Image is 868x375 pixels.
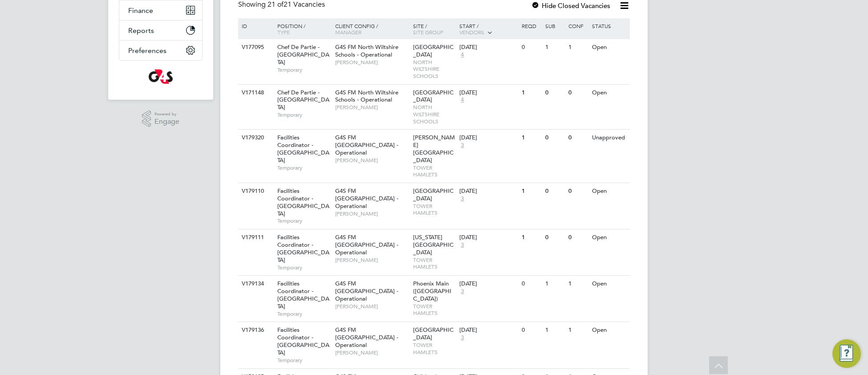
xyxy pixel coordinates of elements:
[239,229,271,246] div: V179111
[566,39,589,56] div: 1
[413,233,454,256] span: [US_STATE][GEOGRAPHIC_DATA]
[413,342,455,355] span: TOWER HAMLETS
[277,326,329,356] span: Facilities Coordinator - [GEOGRAPHIC_DATA]
[519,229,543,246] div: 1
[543,229,566,246] div: 0
[566,18,589,33] div: Conf
[271,18,333,40] div: Position /
[411,18,458,40] div: Site /
[566,85,589,101] div: 0
[142,110,180,127] a: Powered byEngage
[277,310,331,318] span: Temporary
[590,276,629,292] div: Open
[590,322,629,338] div: Open
[543,130,566,146] div: 0
[154,110,179,118] span: Powered by
[519,18,543,33] div: Reqd
[335,233,398,256] span: G4S FM [GEOGRAPHIC_DATA] - Operational
[277,43,329,66] span: Chef De Partie - [GEOGRAPHIC_DATA]
[154,118,179,126] span: Engage
[413,104,455,125] span: NORTH WILTSHIRE SCHOOLS
[459,29,484,36] span: Vendors
[128,6,153,15] span: Finance
[543,183,566,200] div: 0
[459,89,517,97] div: [DATE]
[335,257,409,264] span: [PERSON_NAME]
[335,210,409,217] span: [PERSON_NAME]
[543,85,566,101] div: 0
[590,85,629,101] div: Open
[277,233,329,264] span: Facilities Coordinator - [GEOGRAPHIC_DATA]
[459,142,465,149] span: 3
[519,39,543,56] div: 0
[277,111,331,118] span: Temporary
[239,322,271,338] div: V179136
[239,85,271,101] div: V171148
[413,203,455,216] span: TOWER HAMLETS
[413,29,443,36] span: Site Group
[543,322,566,338] div: 1
[335,157,409,164] span: [PERSON_NAME]
[128,46,166,55] span: Preferences
[335,43,398,58] span: G4S FM North Wiltshire Schools - Operational
[413,257,455,270] span: TOWER HAMLETS
[531,1,610,10] label: Hide Closed Vacancies
[459,187,517,195] div: [DATE]
[519,276,543,292] div: 0
[119,69,203,84] a: Go to home page
[335,187,398,210] span: G4S FM [GEOGRAPHIC_DATA] - Operational
[566,229,589,246] div: 0
[119,41,202,60] button: Preferences
[459,334,465,342] span: 3
[413,303,455,317] span: TOWER HAMLETS
[128,26,154,35] span: Reports
[277,89,329,111] span: Chef De Partie - [GEOGRAPHIC_DATA]
[459,134,517,142] div: [DATE]
[277,29,290,36] span: Type
[335,349,409,356] span: [PERSON_NAME]
[413,59,455,80] span: NORTH WILTSHIRE SCHOOLS
[519,85,543,101] div: 1
[459,280,517,288] div: [DATE]
[519,322,543,338] div: 0
[566,322,589,338] div: 1
[277,357,331,364] span: Temporary
[413,280,451,302] span: Phoenix Main ([GEOGRAPHIC_DATA])
[566,130,589,146] div: 0
[543,18,566,33] div: Sub
[590,18,629,33] div: Status
[413,326,454,341] span: [GEOGRAPHIC_DATA]
[335,104,409,111] span: [PERSON_NAME]
[459,288,465,295] span: 3
[149,69,173,84] img: g4s-logo-retina.png
[459,234,517,241] div: [DATE]
[459,241,465,249] span: 3
[277,217,331,224] span: Temporary
[519,183,543,200] div: 1
[277,66,331,73] span: Temporary
[566,183,589,200] div: 0
[413,43,454,58] span: [GEOGRAPHIC_DATA]
[335,59,409,66] span: [PERSON_NAME]
[457,18,519,41] div: Start /
[335,134,398,156] span: G4S FM [GEOGRAPHIC_DATA] - Operational
[335,326,398,349] span: G4S FM [GEOGRAPHIC_DATA] - Operational
[119,20,202,40] button: Reports
[239,276,271,292] div: V179134
[119,0,202,20] button: Finance
[459,51,465,59] span: 4
[277,280,329,310] span: Facilities Coordinator - [GEOGRAPHIC_DATA]
[566,276,589,292] div: 1
[590,39,629,56] div: Open
[519,130,543,146] div: 1
[543,276,566,292] div: 1
[335,89,398,104] span: G4S FM North Wiltshire Schools - Operational
[239,18,271,33] div: ID
[459,96,465,104] span: 4
[277,134,329,164] span: Facilities Coordinator - [GEOGRAPHIC_DATA]
[413,134,455,164] span: [PERSON_NAME][GEOGRAPHIC_DATA]
[590,183,629,200] div: Open
[239,130,271,146] div: V179320
[333,18,411,40] div: Client Config /
[239,183,271,200] div: V179110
